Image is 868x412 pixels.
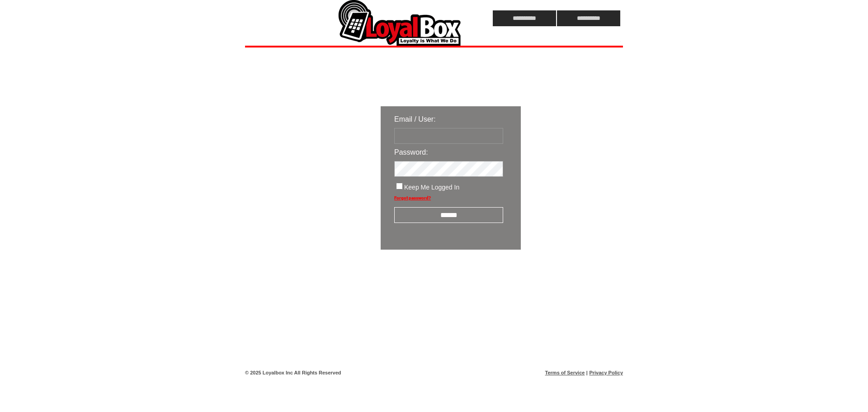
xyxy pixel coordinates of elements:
a: Terms of Service [545,370,585,375]
span: © 2025 Loyalbox Inc All Rights Reserved [245,370,341,375]
img: transparent.png [547,272,592,284]
a: Privacy Policy [589,370,623,375]
span: Keep Me Logged In [404,184,459,191]
span: | [586,370,588,375]
a: Forgot password? [394,195,431,200]
span: Password: [394,148,428,156]
span: Email / User: [394,115,436,123]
